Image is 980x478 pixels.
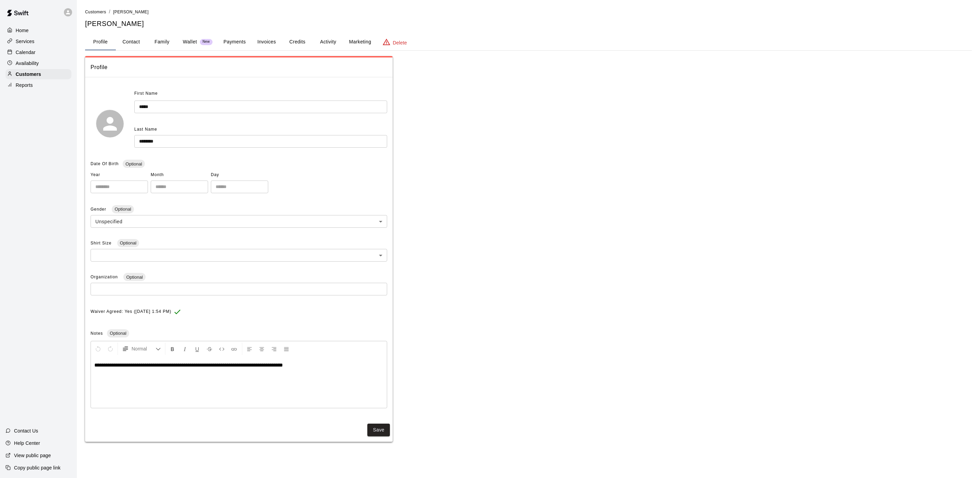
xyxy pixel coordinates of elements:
[85,10,106,14] span: Customers
[200,40,213,44] span: New
[167,343,178,355] button: Format Bold
[85,19,972,28] h5: [PERSON_NAME]
[116,34,147,50] button: Contact
[119,343,164,355] button: Formatting Options
[14,427,38,434] p: Contact Us
[134,88,158,99] span: First Name
[123,161,145,167] span: Optional
[5,36,71,47] a: Services
[5,58,71,68] a: Availability
[204,343,215,355] button: Format Strikethrough
[85,34,972,50] div: basic tabs example
[281,343,292,355] button: Justify Align
[216,343,228,355] button: Insert Code
[367,424,390,436] button: Save
[14,440,40,447] p: Help Center
[16,38,35,45] p: Services
[179,343,191,355] button: Format Italics
[91,331,103,336] span: Notes
[91,170,148,181] span: Year
[123,275,145,280] span: Optional
[109,8,110,15] li: /
[282,34,313,50] button: Credits
[151,170,208,181] span: Month
[16,60,39,67] p: Availability
[16,27,29,34] p: Home
[92,343,104,355] button: Undo
[16,71,41,78] p: Customers
[113,10,149,14] span: [PERSON_NAME]
[91,215,387,228] div: Unspecified
[14,452,51,459] p: View public page
[5,25,71,36] a: Home
[228,343,240,355] button: Insert Link
[313,34,343,50] button: Activity
[91,275,119,279] span: Organization
[134,127,157,132] span: Last Name
[85,9,106,14] a: Customers
[191,343,203,355] button: Format Underline
[211,170,268,181] span: Day
[5,47,71,57] a: Calendar
[268,343,280,355] button: Right Align
[343,34,377,50] button: Marketing
[107,331,129,336] span: Optional
[91,207,108,212] span: Gender
[14,464,60,471] p: Copy public page link
[5,80,71,90] a: Reports
[5,69,71,79] a: Customers
[91,63,387,72] span: Profile
[244,343,255,355] button: Left Align
[105,343,116,355] button: Redo
[393,39,407,46] p: Delete
[16,82,33,89] p: Reports
[16,49,36,56] p: Calendar
[85,8,972,16] nav: breadcrumb
[256,343,268,355] button: Center Align
[112,207,134,212] span: Optional
[251,34,282,50] button: Invoices
[85,34,116,50] button: Profile
[183,38,197,45] p: Wallet
[91,161,119,166] span: Date Of Birth
[91,241,113,245] span: Shirt Size
[218,34,251,50] button: Payments
[132,345,155,352] span: Normal
[117,240,139,245] span: Optional
[147,34,177,50] button: Family
[91,306,171,317] span: Waiver Agreed: Yes ([DATE] 1:54 PM)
